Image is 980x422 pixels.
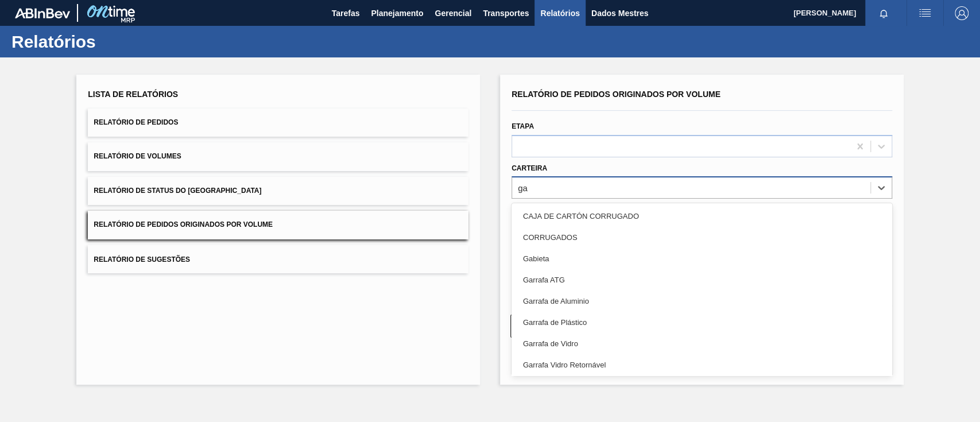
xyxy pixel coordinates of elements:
font: Relatórios [11,32,96,51]
button: Limpar [510,315,696,338]
button: Relatório de Status do [GEOGRAPHIC_DATA] [88,177,468,205]
button: Relatório de Volumes [88,142,468,171]
font: Relatório de Pedidos Originados por Volume [512,90,721,99]
img: TNhmsLtSVTkK8tSr43FrP2fwEKptu5GPRR3wAAAABJRU5ErkJggg== [15,8,70,18]
font: Relatório de Volumes [94,153,181,161]
font: Planejamento [371,9,423,18]
font: Relatório de Pedidos Originados por Volume [94,221,273,229]
div: Garrafa de Aluminio [512,291,892,312]
font: Transportes [483,9,529,18]
font: Relatórios [540,9,579,18]
button: Relatório de Sugestões [88,245,468,273]
font: [PERSON_NAME] [793,9,856,17]
div: Garrafa Vidro Retornável [512,354,892,375]
font: Relatório de Status do [GEOGRAPHIC_DATA] [94,187,261,195]
div: CORRUGADOS [512,227,892,248]
font: Tarefas [332,9,360,18]
div: Garrafa de Vidro [512,333,892,354]
font: Dados Mestres [591,9,649,18]
font: Carteira [512,164,547,172]
button: Relatório de Pedidos Originados por Volume [88,211,468,239]
font: Gerencial [435,9,471,18]
button: Notificações [865,5,902,21]
div: Garrafa de Plástico [512,312,892,333]
button: Relatório de Pedidos [88,109,468,137]
font: Relatório de Pedidos [94,118,178,126]
img: Sair [955,6,969,20]
font: Etapa [512,122,534,130]
div: Gabieta [512,248,892,269]
font: Relatório de Sugestões [94,255,190,263]
font: Lista de Relatórios [88,90,178,99]
div: CAJA DE CARTÓN CORRUGADO [512,206,892,227]
div: Garrafa ATG [512,269,892,291]
img: ações do usuário [918,6,932,20]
